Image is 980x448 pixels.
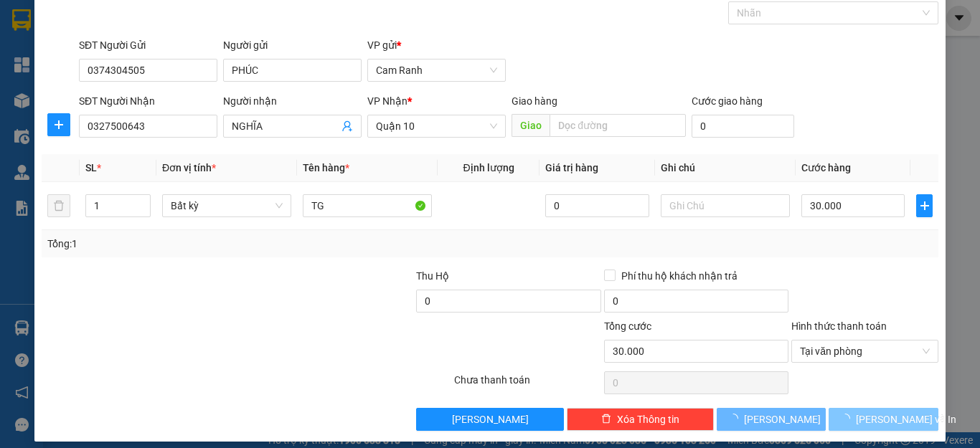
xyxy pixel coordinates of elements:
input: Dọc đường [550,114,686,137]
div: VP gửi [367,37,506,53]
span: plus [917,200,932,211]
li: (c) 2017 [121,68,197,86]
input: Ghi Chú [661,194,790,217]
span: Đơn vị tính [162,162,216,173]
span: plus [48,119,70,130]
input: 0 [545,194,649,217]
button: plus [916,194,933,217]
span: Giao hàng [512,95,557,107]
b: [DOMAIN_NAME] [121,54,197,66]
button: [PERSON_NAME] [717,408,826,431]
div: Chưa thanh toán [453,372,603,397]
span: Giao [512,114,550,137]
th: Ghi chú [655,154,796,182]
div: Người gửi [223,37,362,53]
span: loading [840,414,856,424]
div: SĐT Người Gửi [79,37,217,53]
span: SL [85,162,97,173]
span: Thu Hộ [416,270,449,282]
span: loading [728,414,744,424]
img: logo.jpg [156,18,190,52]
button: delete [47,194,70,217]
button: deleteXóa Thông tin [567,408,714,431]
label: Cước giao hàng [692,95,763,107]
div: Người nhận [223,93,362,109]
span: Quận 10 [376,115,497,137]
span: Cam Ranh [376,59,497,81]
label: Hình thức thanh toán [791,320,887,332]
span: [PERSON_NAME] [744,411,821,427]
button: [PERSON_NAME] và In [829,408,938,431]
span: Giá trị hàng [545,162,598,173]
span: Xóa Thông tin [617,411,679,427]
div: SĐT Người Nhận [79,93,217,109]
span: Phí thu hộ khách nhận trả [616,268,743,284]
div: Tổng: 1 [47,236,380,252]
span: user-add [341,120,353,132]
span: Bất kỳ [171,195,283,216]
span: Định lượng [463,162,514,173]
b: Hòa [GEOGRAPHIC_DATA] [18,92,73,185]
b: Gửi khách hàng [88,21,142,88]
span: delete [601,414,611,425]
button: [PERSON_NAME] [416,408,563,431]
span: [PERSON_NAME] và In [856,411,956,427]
input: Cước giao hàng [692,115,794,138]
span: Cước hàng [801,162,851,173]
span: Tổng cước [604,320,651,332]
span: Tên hàng [303,162,349,173]
span: Tại văn phòng [800,340,930,362]
button: plus [47,113,70,136]
span: VP Nhận [367,95,407,107]
input: VD: Bàn, Ghế [303,194,432,217]
span: [PERSON_NAME] [452,411,529,427]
